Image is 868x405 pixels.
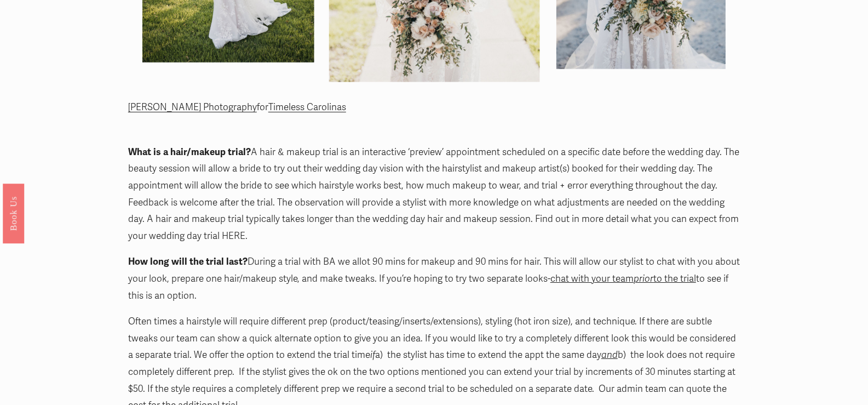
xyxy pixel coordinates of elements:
[128,99,740,116] p: for
[128,146,251,158] strong: What is a hair/makeup trial?
[128,144,740,245] p: A hair & makeup trial is an interactive ‘preview’ appointment scheduled on a specific date before...
[128,254,740,304] p: During a trial with BA we allot 90 mins for makeup and 90 mins for hair. This will allow our styl...
[601,349,618,361] em: and
[634,273,653,284] em: prior
[3,183,24,243] a: Book Us
[550,273,696,284] span: chat with your team to the trial
[370,349,375,361] em: if
[128,256,248,267] strong: How long will the trial last?
[128,101,257,113] a: [PERSON_NAME] Photography
[268,101,346,113] a: Timeless Carolinas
